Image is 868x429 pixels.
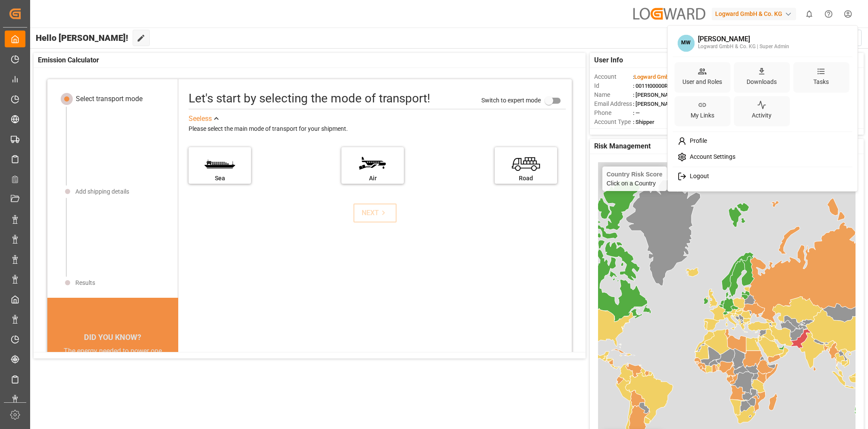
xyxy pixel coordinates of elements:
span: Account Settings [686,153,735,161]
div: Activity [750,110,773,122]
div: Click on a Country [607,171,663,187]
div: My Links [689,110,716,122]
div: Downloads [745,76,778,88]
div: User and Roles [681,76,724,88]
div: Tasks [812,76,831,88]
div: [PERSON_NAME] [698,36,789,43]
h4: Country Risk Score [607,171,663,178]
span: Profile [686,137,707,145]
span: Logout [686,173,709,180]
span: MW [677,34,694,52]
div: Logward GmbH & Co. KG | Super Admin [698,43,789,51]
